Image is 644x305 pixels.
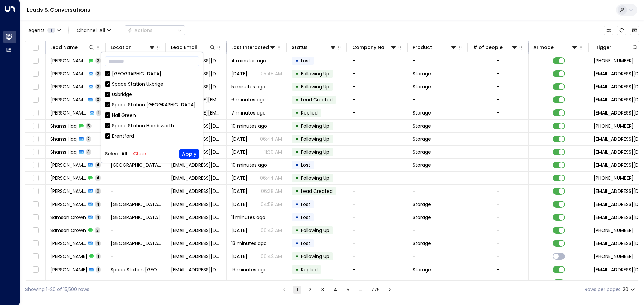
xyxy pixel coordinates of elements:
span: Toggle select row [31,122,40,130]
div: AI mode [533,43,578,51]
span: Lost [301,214,310,221]
span: samsoncrown12@gmail.com [171,227,222,234]
span: Storage [413,123,431,129]
span: Reuben Chinniah [50,83,87,90]
div: Location [111,43,132,51]
span: 1 [47,28,55,33]
div: Product [413,43,432,51]
div: Button group with a nested menu [125,25,185,35]
button: Go to page 775 [370,286,381,294]
span: Oct 02, 2025 [231,188,247,195]
div: - [497,83,500,90]
div: - [497,162,500,168]
span: 13 minutes ago [231,266,267,273]
div: • [295,146,299,158]
span: Toggle select row [31,70,40,78]
div: Lead Email [171,43,216,51]
td: - [347,67,408,80]
div: - [497,253,500,260]
span: All [99,28,105,33]
div: Showing 1-20 of 15,500 rows [25,286,89,293]
span: Toggle select row [31,174,40,182]
span: Following Up [301,70,329,77]
span: cameronjones1113@yahoo.com [171,240,222,247]
span: +447866774983 [594,57,634,64]
a: Leads & Conversations [27,6,90,14]
span: Storage [413,149,431,155]
span: +447758932104 [594,227,634,234]
span: Shams Haq [50,123,77,129]
td: - [408,172,468,184]
div: - [497,188,500,195]
span: Lost [301,201,310,208]
p: 05:48 AM [261,70,282,77]
span: 2 [95,58,101,63]
span: Toggle select row [31,96,40,104]
span: Storage [413,214,431,221]
div: Hall Green [112,112,136,119]
td: - [347,120,408,132]
div: Brentford [105,133,199,140]
div: Hall Green [105,112,199,119]
div: Last Interacted [231,43,269,51]
button: Go to next page [386,286,394,294]
span: Toggle select row [31,187,40,196]
span: Toggle select row [31,83,40,91]
p: 06:44 AM [260,136,282,142]
p: 04:59 AM [261,201,282,208]
span: Following Up [301,175,329,181]
span: Adele Johnson [50,188,86,195]
div: - [497,96,500,103]
span: Following Up [301,279,329,286]
span: Storage [413,266,431,273]
span: Tiffany Jones-cartawick [50,96,86,103]
div: - [497,136,500,142]
button: Customize [604,26,613,35]
div: - [497,109,500,116]
span: Venessa Parekh [50,57,87,64]
div: Actions [128,27,153,33]
button: Apply [179,149,199,159]
span: 10 minutes ago [231,123,267,129]
span: 0 [95,188,101,194]
span: Adele Johnson [50,162,86,168]
span: Storage [413,109,431,116]
div: • [295,120,299,132]
span: 4 [95,175,101,181]
button: page 1 [293,286,301,294]
span: Toggle select row [31,265,40,274]
span: Lead Created [301,188,333,195]
span: Toggle select row [31,161,40,169]
td: - [106,185,166,198]
span: Oct 06, 2025 [231,253,247,260]
span: Tiffany Jones-cartawick [50,109,88,116]
div: - [497,227,500,234]
span: Oct 06, 2025 [231,149,247,155]
span: Lead Created [301,96,333,103]
span: Toggle select row [31,148,40,156]
span: 5 [86,123,92,129]
span: alexmckibbin@btinternet.com [171,266,222,273]
td: - [408,276,468,289]
div: Trigger [594,43,638,51]
div: - [497,57,500,64]
div: - [497,214,500,221]
span: 2 [95,71,101,76]
div: • [295,68,299,79]
span: 16 minutes ago [231,279,267,286]
div: # of people [473,43,518,51]
span: 2 [95,280,101,285]
button: Archived Leads [630,26,639,35]
td: - [347,250,408,263]
span: 13 minutes ago [231,240,267,247]
div: Brentford [112,133,134,140]
p: 06:44 AM [260,175,282,181]
div: Product [413,43,457,51]
span: Toggle select row [31,57,40,65]
div: • [295,185,299,197]
span: Storage [413,136,431,142]
div: • [295,238,299,249]
span: Toggle select row [31,213,40,222]
div: Company Name [352,43,397,51]
span: samsoncrown12@gmail.com [171,214,222,221]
